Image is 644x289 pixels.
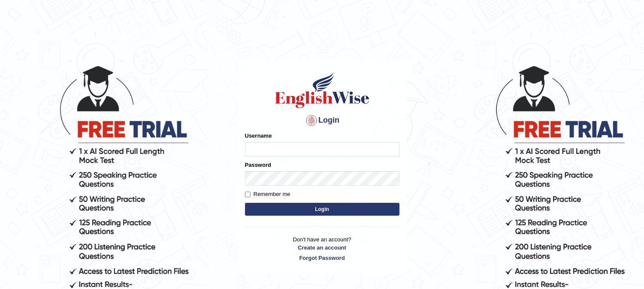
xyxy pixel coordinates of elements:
label: Password [245,161,271,169]
a: Create an account [245,244,399,252]
img: Logo of English Wise sign in for intelligent practice with AI [273,71,371,109]
p: Don't have an account? [245,235,399,262]
label: Username [245,132,272,140]
button: Login [245,203,399,216]
h4: Login [245,114,399,127]
input: Remember me [245,192,251,197]
a: Forgot Password [245,254,399,262]
label: Remember me [245,190,290,199]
